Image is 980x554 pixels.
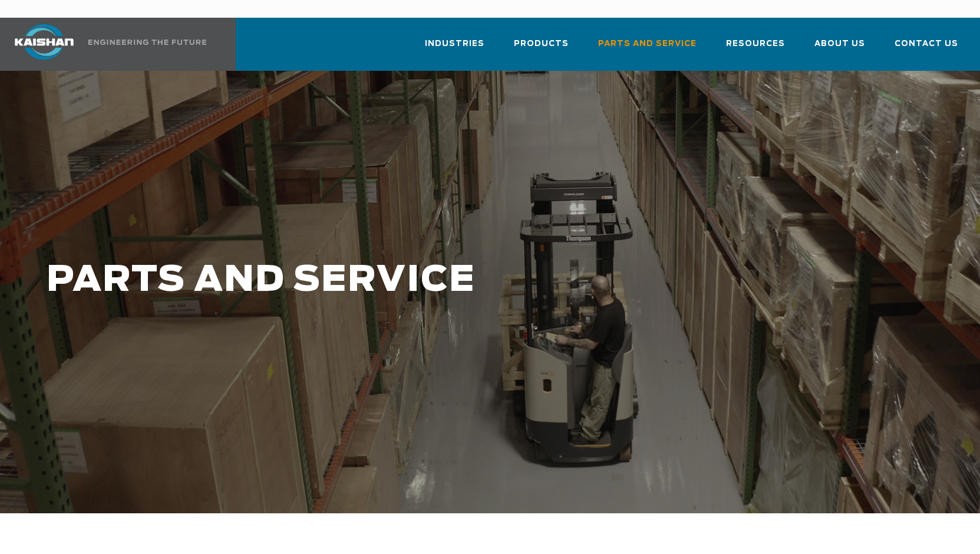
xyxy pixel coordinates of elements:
a: About Us [814,28,865,68]
a: Parts and Service [598,28,697,68]
span: Contact Us [895,37,958,51]
a: Resources [726,28,785,68]
span: Parts and Service [598,37,697,51]
a: Contact Us [895,28,958,68]
img: Engineering the future [88,40,206,45]
span: Industries [425,37,484,51]
a: Industries [425,28,484,68]
span: About Us [814,37,865,51]
span: Resources [726,37,785,51]
span: Products [514,37,569,51]
h1: PARTS AND SERVICE [47,261,784,300]
a: Products [514,28,569,68]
